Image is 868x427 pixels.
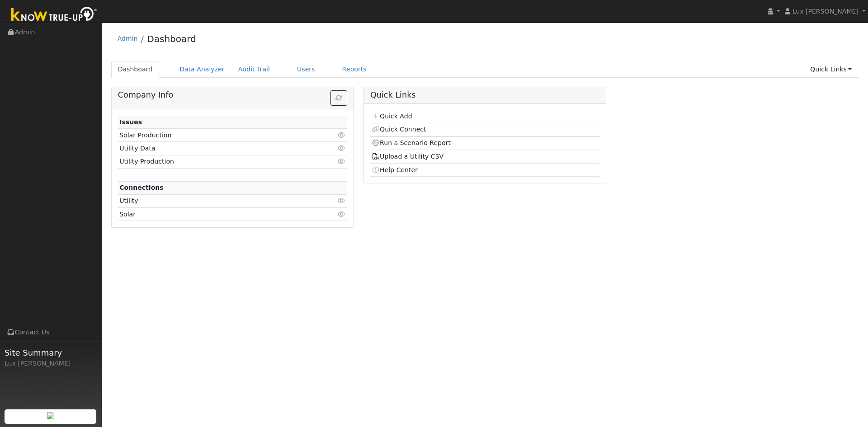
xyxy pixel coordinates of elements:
[793,8,859,15] span: Lux [PERSON_NAME]
[338,197,346,204] i: Click to view
[372,113,412,120] a: Quick Add
[118,35,138,42] a: Admin
[372,166,418,174] a: Help Center
[118,208,310,221] td: Solar
[372,153,443,160] a: Upload a Utility CSV
[338,158,346,164] i: Click to view
[5,347,97,359] span: Site Summary
[47,412,54,419] img: retrieve
[335,61,373,78] a: Reports
[119,118,142,126] strong: Issues
[5,359,97,368] div: Lux [PERSON_NAME]
[119,184,164,191] strong: Connections
[338,145,346,151] i: Click to view
[290,61,322,78] a: Users
[372,126,426,133] a: Quick Connect
[118,194,310,207] td: Utility
[118,90,347,100] h5: Company Info
[338,132,346,138] i: Click to view
[118,129,310,142] td: Solar Production
[803,61,859,78] a: Quick Links
[370,90,599,100] h5: Quick Links
[118,142,310,155] td: Utility Data
[372,139,451,146] a: Run a Scenario Report
[111,61,160,78] a: Dashboard
[173,61,231,78] a: Data Analyzer
[7,5,102,25] img: Know True-Up
[147,33,196,44] a: Dashboard
[338,211,346,217] i: Click to view
[231,61,277,78] a: Audit Trail
[118,155,310,168] td: Utility Production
